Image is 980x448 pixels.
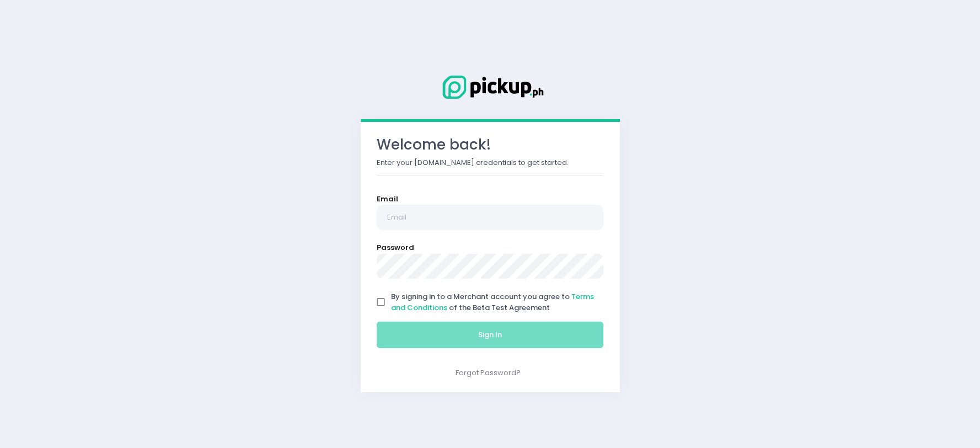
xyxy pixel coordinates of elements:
[377,157,604,168] p: Enter your [DOMAIN_NAME] credentials to get started.
[377,194,398,205] label: Email
[391,291,594,313] span: By signing in to a Merchant account you agree to of the Beta Test Agreement
[377,136,604,153] h3: Welcome back!
[377,205,604,230] input: Email
[456,367,521,378] a: Forgot Password?
[391,291,594,313] a: Terms and Conditions
[377,242,414,253] label: Password
[435,73,545,101] img: Logo
[377,322,604,348] button: Sign In
[478,329,502,340] span: Sign In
